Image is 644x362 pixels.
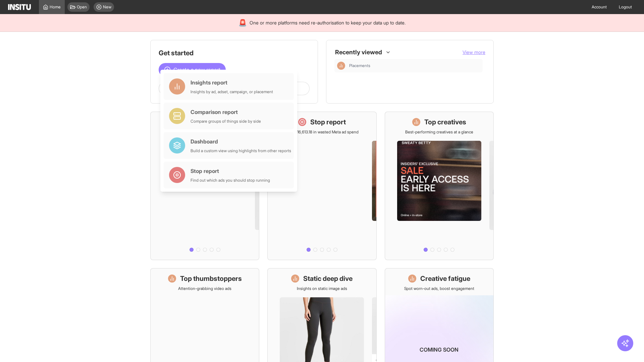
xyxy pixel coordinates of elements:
[191,89,273,95] div: Insights by ad, adset, campaign, or placement
[424,117,466,127] h1: Top creatives
[297,286,347,291] p: Insights on static image ads
[191,108,261,116] div: Comparison report
[180,274,242,283] h1: Top thumbstoppers
[349,63,480,68] span: Placements
[337,62,345,70] div: Insights
[50,4,61,10] span: Home
[178,286,231,291] p: Attention-grabbing video ads
[159,63,226,76] button: Create a new report
[159,48,310,58] h1: Get started
[77,4,87,10] span: Open
[250,19,406,26] span: One or more platforms need re-authorisation to keep your data up to date.
[191,78,273,86] div: Insights report
[303,274,353,283] h1: Static deep dive
[150,112,259,260] a: What's live nowSee all active ads instantly
[191,137,291,145] div: Dashboard
[285,129,359,135] p: Save £16,613.18 in wasted Meta ad spend
[238,18,247,27] div: 🚨
[191,178,270,183] div: Find out which ads you should stop running
[405,129,473,135] p: Best-performing creatives at a glance
[349,63,370,68] span: Placements
[191,167,270,175] div: Stop report
[463,49,485,56] button: View more
[8,4,31,10] img: Logo
[173,66,220,74] span: Create a new report
[103,4,111,10] span: New
[191,119,261,124] div: Compare groups of things side by side
[385,112,494,260] a: Top creativesBest-performing creatives at a glance
[310,117,346,127] h1: Stop report
[191,148,291,154] div: Build a custom view using highlights from other reports
[267,112,376,260] a: Stop reportSave £16,613.18 in wasted Meta ad spend
[463,49,485,55] span: View more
